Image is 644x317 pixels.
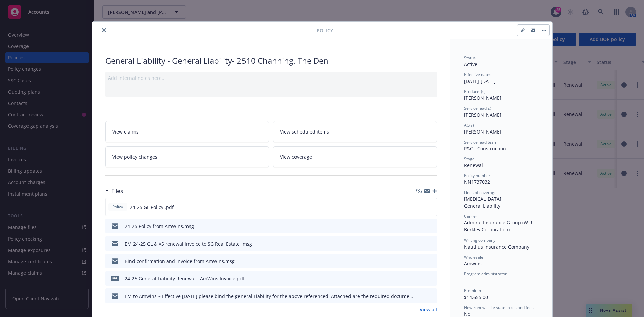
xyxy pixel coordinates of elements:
[111,187,123,195] h3: Files
[428,240,434,247] button: preview file
[464,254,485,260] span: Wholesaler
[464,195,539,202] div: [MEDICAL_DATA]
[464,55,476,61] span: Status
[428,293,434,300] button: preview file
[464,277,466,283] span: -
[273,146,437,167] a: View coverage
[464,244,529,250] span: Nautilus Insurance Company
[464,72,539,85] div: [DATE] - [DATE]
[108,74,434,82] div: Add internal notes here...
[125,275,245,282] div: 24-25 General Liability Renewal - AmWins Invoice.pdf
[428,204,434,211] button: preview file
[280,128,329,135] span: View scheduled items
[280,153,312,160] span: View coverage
[464,145,506,152] span: P&C - Construction
[464,173,490,178] span: Policy number
[105,121,269,142] a: View claims
[464,202,539,209] div: General Liability
[464,288,481,294] span: Premium
[105,146,269,167] a: View policy changes
[464,105,491,111] span: Service lead(s)
[273,121,437,142] a: View scheduled items
[111,276,119,281] span: pdf
[464,311,470,317] span: No
[464,61,477,67] span: Active
[105,187,123,195] div: Files
[418,275,423,282] button: download file
[464,305,534,310] span: Newfront will file state taxes and fees
[417,204,423,211] button: download file
[125,240,252,247] div: EM 24-25 GL & XS renewal invoice to SG Real Estate .msg
[125,258,235,265] div: Bind confirmation and Invoice from AmWins.msg
[464,219,535,233] span: Admiral Insurance Group (W.R. Berkley Corporation)
[317,27,333,34] span: Policy
[464,190,497,195] span: Lines of coverage
[125,293,415,300] div: EM to Amwins ~ Effective [DATE] please bind the general Liability for the above referenced. Attac...
[464,122,474,128] span: AC(s)
[130,204,174,211] span: 24-25 GL Policy .pdf
[418,223,423,230] button: download file
[428,258,434,265] button: preview file
[418,258,423,265] button: download file
[464,128,501,135] span: [PERSON_NAME]
[112,153,157,160] span: View policy changes
[464,89,486,94] span: Producer(s)
[428,275,434,282] button: preview file
[464,294,488,300] span: $14,655.00
[111,204,124,210] span: Policy
[464,162,483,168] span: Renewal
[464,156,475,162] span: Stage
[464,72,491,77] span: Effective dates
[420,306,437,313] a: View all
[125,223,194,230] div: 24-25 Policy from AmWins.msg
[464,179,490,185] span: NN1737032
[464,260,482,267] span: Amwins
[464,112,501,118] span: [PERSON_NAME]
[464,271,507,277] span: Program administrator
[105,55,437,66] div: General Liability - General Liability- 2510 Channing, The Den
[464,213,477,219] span: Carrier
[112,128,139,135] span: View claims
[428,223,434,230] button: preview file
[418,293,423,300] button: download file
[464,237,495,243] span: Writing company
[464,139,497,145] span: Service lead team
[418,240,423,247] button: download file
[464,95,501,101] span: [PERSON_NAME]
[100,26,108,34] button: close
